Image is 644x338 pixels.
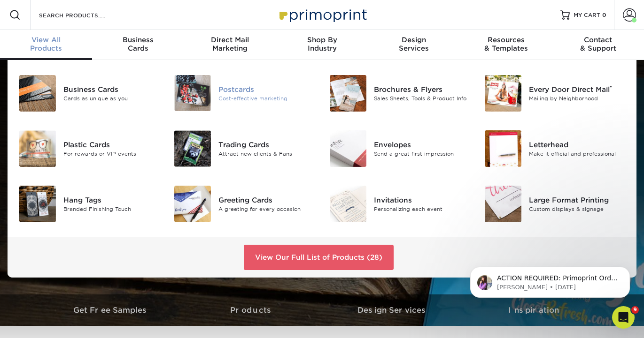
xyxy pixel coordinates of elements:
img: Every Door Direct Mail [485,75,521,112]
iframe: Intercom live chat [612,306,635,329]
img: Envelopes [330,130,366,167]
div: Every Door Direct Mail [529,84,625,95]
img: Greeting Cards [174,186,211,222]
div: For rewards or VIP events [63,150,160,158]
a: Postcards Postcards Cost-effective marketing [174,71,315,115]
span: Business [92,36,184,44]
div: Envelopes [374,140,470,150]
a: Business Cards Business Cards Cards as unique as you [19,71,160,115]
a: Brochures & Flyers Brochures & Flyers Sales Sheets, Tools & Product Info [329,71,470,115]
span: 9 [631,306,639,314]
a: Envelopes Envelopes Send a great first impression [329,127,470,171]
span: Resources [460,36,552,44]
div: Postcards [218,84,315,94]
img: Primoprint [275,5,369,25]
a: Trading Cards Trading Cards Attract new clients & Fans [174,127,315,171]
div: Letterhead [529,140,625,150]
div: Mailing by Neighborhood [529,95,625,103]
a: Direct MailMarketing [184,30,276,60]
span: ACTION REQUIRED: Primoprint Order 2599-111248-02288 Thank you for placing your print order with P... [41,27,162,314]
img: Invitations [330,186,366,222]
img: Letterhead [485,130,521,167]
input: SEARCH PRODUCTS..... [38,9,130,21]
div: Hang Tags [63,195,160,205]
img: Business Cards [19,75,56,112]
div: Services [368,36,460,53]
div: A greeting for every occasion [218,205,315,213]
span: 0 [602,12,606,18]
div: Trading Cards [218,140,315,150]
img: Hang Tags [19,186,56,222]
a: Large Format Printing Large Format Printing Custom displays & signage [484,182,625,226]
div: Industry [276,36,368,53]
div: & Support [552,36,644,53]
a: View Our Full List of Products (28) [244,245,394,270]
sup: ® [610,84,612,90]
a: DesignServices [368,30,460,60]
img: Large Format Printing [485,186,521,222]
a: Contact& Support [552,30,644,60]
a: BusinessCards [92,30,184,60]
div: Marketing [184,36,276,53]
div: Personalizing each event [374,205,470,213]
img: Trading Cards [174,130,211,167]
a: Letterhead Letterhead Make it official and professional [484,127,625,171]
a: Greeting Cards Greeting Cards A greeting for every occasion [174,182,315,226]
a: Invitations Invitations Personalizing each event [329,182,470,226]
div: Cards [92,36,184,53]
span: Direct Mail [184,36,276,44]
div: Brochures & Flyers [374,84,470,95]
img: Plastic Cards [19,130,56,167]
div: Large Format Printing [529,195,625,205]
span: Shop By [276,36,368,44]
div: & Templates [460,36,552,53]
a: Plastic Cards Plastic Cards For rewards or VIP events [19,127,160,171]
p: Message from Erica, sent 4w ago [41,36,162,45]
span: MY CART [574,11,600,19]
div: Make it official and professional [529,150,625,158]
div: Cost-effective marketing [218,94,315,102]
a: Hang Tags Hang Tags Branded Finishing Touch [19,182,160,226]
div: Custom displays & signage [529,205,625,213]
span: Contact [552,36,644,44]
a: Resources& Templates [460,30,552,60]
iframe: Intercom notifications message [456,247,644,313]
a: Every Door Direct Mail Every Door Direct Mail® Mailing by Neighborhood [484,71,625,115]
a: Shop ByIndustry [276,30,368,60]
img: Postcards [174,75,211,111]
div: Business Cards [63,84,160,95]
span: Design [368,36,460,44]
div: Plastic Cards [63,140,160,150]
div: Invitations [374,195,470,205]
div: Cards as unique as you [63,95,160,103]
div: Branded Finishing Touch [63,205,160,213]
div: Greeting Cards [218,195,315,205]
img: Brochures & Flyers [330,75,366,112]
div: Attract new clients & Fans [218,150,315,158]
div: Sales Sheets, Tools & Product Info [374,95,470,103]
div: Send a great first impression [374,150,470,158]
